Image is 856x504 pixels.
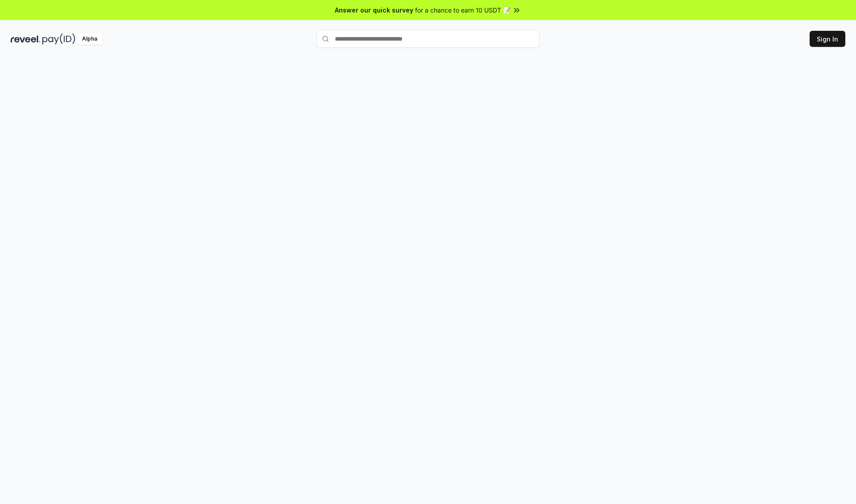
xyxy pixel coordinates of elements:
span: Answer our quick survey [335,5,413,15]
span: for a chance to earn 10 USDT 📝 [415,5,510,15]
img: pay_id [42,33,75,45]
div: Alpha [77,33,102,45]
button: Sign In [810,31,845,47]
img: reveel_dark [11,33,41,45]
